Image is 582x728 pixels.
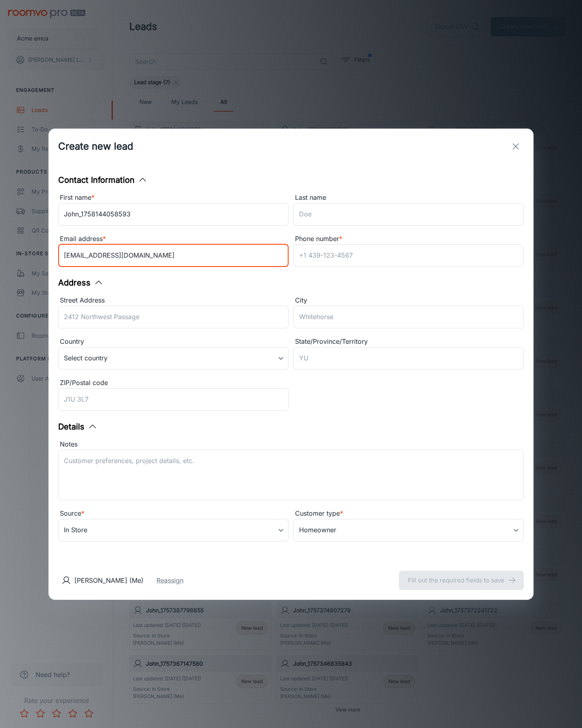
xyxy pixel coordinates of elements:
[58,388,289,411] input: J1U 3L7
[74,576,143,585] p: [PERSON_NAME] (Me)
[293,336,524,347] div: State/Province/Territory
[58,519,289,542] div: In Store
[58,336,289,347] div: Country
[156,576,183,585] button: Reassign
[293,347,524,370] input: YU
[58,193,289,203] div: First name
[58,306,289,328] input: 2412 Northwest Passage
[58,421,97,433] button: Details
[293,295,524,306] div: City
[293,306,524,328] input: Whitehorse
[58,234,289,244] div: Email address
[58,277,103,289] button: Address
[508,138,524,154] button: exit
[293,193,524,203] div: Last name
[58,295,289,306] div: Street Address
[293,519,524,542] div: Homeowner
[293,508,524,519] div: Customer type
[58,378,289,388] div: ZIP/Postal code
[58,439,524,450] div: Notes
[58,139,133,154] h1: Create new lead
[58,244,289,267] input: myname@example.com
[58,174,148,186] button: Contact Information
[58,508,289,519] div: Source
[293,234,524,244] div: Phone number
[293,244,524,267] input: +1 439-123-4567
[58,203,289,226] input: John
[293,203,524,226] input: Doe
[58,347,289,370] div: Select country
